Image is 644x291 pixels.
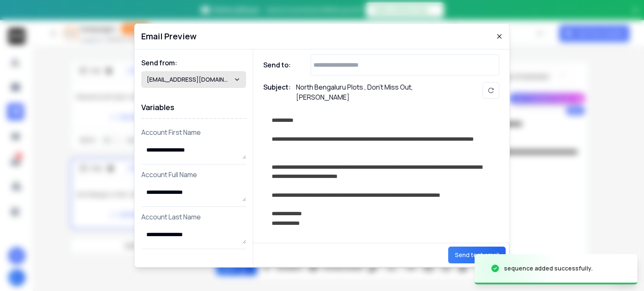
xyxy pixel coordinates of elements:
button: Send test email [448,247,506,263]
p: North Bengaluru Plots , Don’t Miss Out, [PERSON_NAME] [296,82,464,102]
h1: Subject: [263,82,291,102]
p: [EMAIL_ADDRESS][DOMAIN_NAME] [147,75,234,84]
p: Account First Name [141,127,246,137]
h1: Variables [141,96,246,119]
p: Account Full Name [141,170,246,180]
div: sequence added successfully. [504,264,593,273]
h1: Send to: [263,60,297,70]
p: Account Last Name [141,212,246,222]
h1: Send from: [141,58,246,68]
h1: Email Preview [141,31,197,42]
